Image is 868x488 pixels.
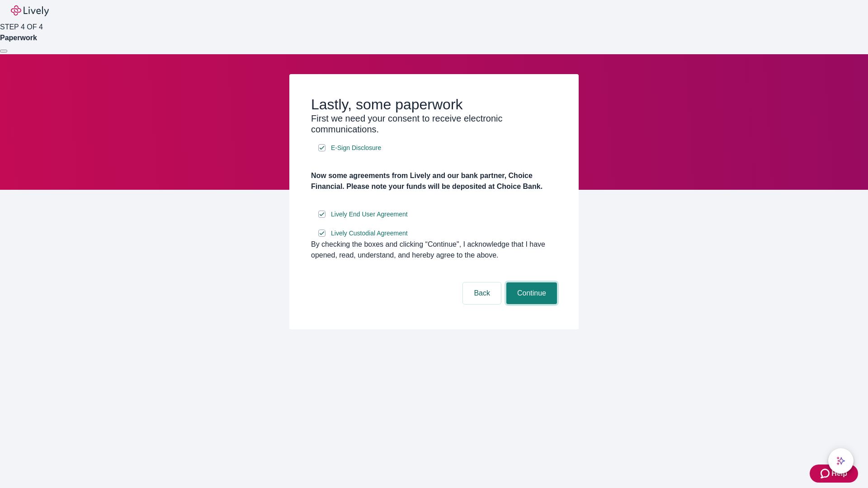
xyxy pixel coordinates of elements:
[311,170,557,192] h4: Now some agreements from Lively and our bank partner, Choice Financial. Please note your funds wi...
[836,456,845,465] svg: Lively AI Assistant
[311,113,557,135] h3: First we need your consent to receive electronic communications.
[828,448,854,474] button: chat
[311,239,557,261] div: By checking the boxes and clicking “Continue", I acknowledge that I have opened, read, understand...
[329,142,383,154] a: e-sign disclosure document
[331,143,381,153] span: E-Sign Disclosure
[506,282,557,304] button: Continue
[831,468,847,479] span: Help
[11,5,49,16] img: Lively
[821,468,831,479] svg: Zendesk support icon
[329,228,410,239] a: e-sign disclosure document
[331,210,408,219] span: Lively End User Agreement
[329,209,410,220] a: e-sign disclosure document
[463,282,501,304] button: Back
[810,465,858,483] button: Zendesk support iconHelp
[311,96,557,113] h2: Lastly, some paperwork
[331,229,408,238] span: Lively Custodial Agreement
